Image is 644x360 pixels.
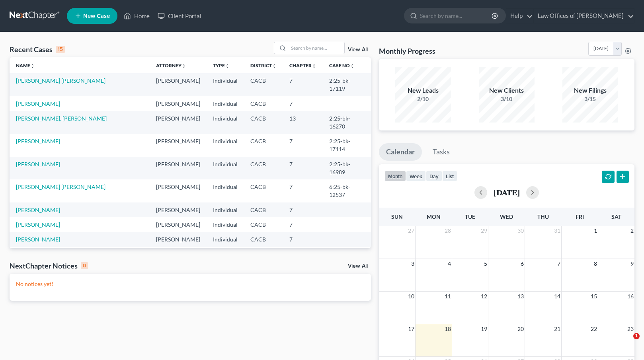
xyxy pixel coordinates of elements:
[348,263,368,269] a: View All
[283,232,323,247] td: 7
[207,157,244,179] td: Individual
[626,292,634,301] span: 16
[120,9,154,23] a: Home
[520,259,525,269] span: 6
[517,292,525,301] span: 13
[590,324,598,334] span: 22
[630,226,634,235] span: 2
[207,96,244,111] td: Individual
[283,247,323,262] td: 7
[379,143,422,161] a: Calendar
[465,213,475,220] span: Tue
[244,96,283,111] td: CACB
[16,236,60,243] a: [PERSON_NAME]
[272,64,277,68] i: unfold_more
[444,292,452,301] span: 11
[207,202,244,217] td: Individual
[16,206,60,213] a: [PERSON_NAME]
[16,183,105,190] a: [PERSON_NAME] [PERSON_NAME]
[494,188,520,197] h2: [DATE]
[30,64,35,68] i: unfold_more
[480,292,488,301] span: 12
[590,292,598,301] span: 15
[593,226,598,235] span: 1
[323,157,371,179] td: 2:25-bk-16989
[350,64,355,68] i: unfold_more
[312,64,316,68] i: unfold_more
[442,171,457,181] button: list
[150,134,207,157] td: [PERSON_NAME]
[420,8,493,23] input: Search by name...
[16,161,60,167] a: [PERSON_NAME]
[283,111,323,134] td: 13
[593,259,598,269] span: 8
[384,171,406,181] button: month
[617,333,636,352] iframe: Intercom live chat
[283,202,323,217] td: 7
[213,62,230,68] a: Typeunfold_more
[553,292,561,301] span: 14
[150,179,207,202] td: [PERSON_NAME]
[289,62,316,68] a: Chapterunfold_more
[16,100,60,107] a: [PERSON_NAME]
[517,324,525,334] span: 20
[611,213,621,220] span: Sat
[244,202,283,217] td: CACB
[156,62,186,68] a: Attorneyunfold_more
[323,134,371,157] td: 2:25-bk-17114
[83,13,110,19] span: New Case
[444,226,452,235] span: 28
[154,9,205,23] a: Client Portal
[150,217,207,232] td: [PERSON_NAME]
[447,259,452,269] span: 4
[283,134,323,157] td: 7
[323,73,371,96] td: 2:25-bk-17119
[506,9,533,23] a: Help
[395,86,451,95] div: New Leads
[553,324,561,334] span: 21
[16,62,35,68] a: Nameunfold_more
[244,73,283,96] td: CACB
[283,96,323,111] td: 7
[244,217,283,232] td: CACB
[537,213,549,220] span: Thu
[81,262,88,269] div: 0
[283,179,323,202] td: 7
[225,64,230,68] i: unfold_more
[391,213,403,220] span: Sun
[556,259,561,269] span: 7
[395,95,451,103] div: 2/10
[207,134,244,157] td: Individual
[553,226,561,235] span: 31
[630,259,634,269] span: 9
[16,280,365,288] p: No notices yet!
[323,111,371,134] td: 2:25-bk-16270
[283,217,323,232] td: 7
[207,217,244,232] td: Individual
[244,111,283,134] td: CACB
[562,86,618,95] div: New Filings
[16,138,60,144] a: [PERSON_NAME]
[283,73,323,96] td: 7
[207,247,244,262] td: Individual
[483,259,488,269] span: 5
[626,324,634,334] span: 23
[427,213,441,220] span: Mon
[244,157,283,179] td: CACB
[379,46,435,56] h3: Monthly Progress
[244,179,283,202] td: CACB
[407,292,415,301] span: 10
[16,221,60,228] a: [PERSON_NAME]
[348,47,368,53] a: View All
[150,232,207,247] td: [PERSON_NAME]
[207,179,244,202] td: Individual
[250,62,277,68] a: Districtunfold_more
[426,171,442,181] button: day
[244,134,283,157] td: CACB
[283,157,323,179] td: 7
[150,247,207,262] td: [PERSON_NAME]
[479,95,535,103] div: 3/10
[323,179,371,202] td: 6:25-bk-12537
[633,333,640,339] span: 1
[10,261,88,270] div: NextChapter Notices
